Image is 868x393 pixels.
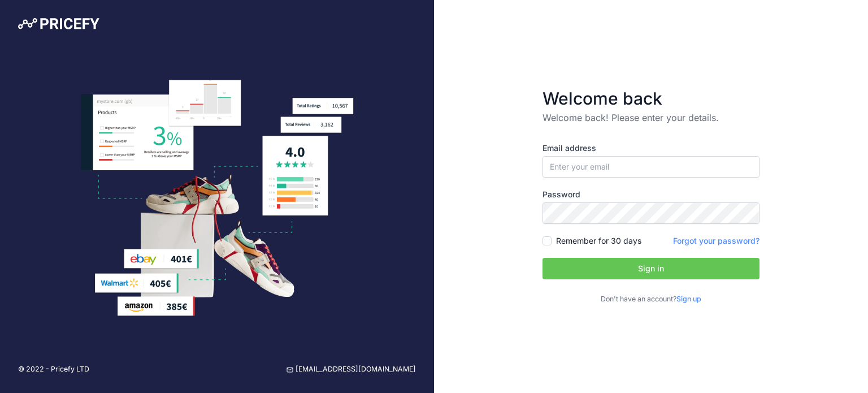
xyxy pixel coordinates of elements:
[556,235,641,247] label: Remember for 30 days
[542,88,759,109] h3: Welcome back
[542,142,759,154] label: Email address
[542,156,759,178] input: Enter your email
[542,294,759,305] p: Don't have an account?
[673,236,759,245] a: Forgot your password?
[542,258,759,279] button: Sign in
[676,295,701,303] a: Sign up
[18,18,99,29] img: Pricefy
[18,364,89,375] p: © 2022 - Pricefy LTD
[287,364,416,375] a: [EMAIL_ADDRESS][DOMAIN_NAME]
[542,111,759,124] p: Welcome back! Please enter your details.
[542,189,759,200] label: Password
